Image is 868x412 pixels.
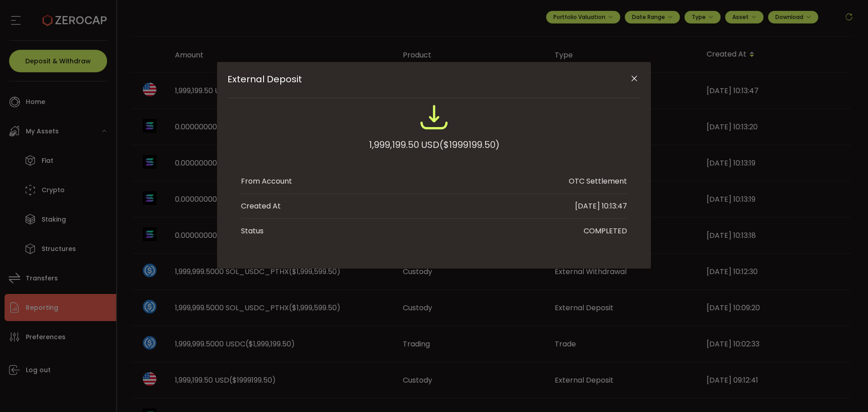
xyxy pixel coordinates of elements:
div: OTC Settlement [569,176,627,187]
iframe: Chat Widget [823,369,868,412]
div: 1,999,199.50 USD [369,137,500,153]
button: Close [626,71,642,87]
div: Status [241,226,264,237]
div: COMPLETED [584,226,627,237]
div: [DATE] 10:13:47 [575,201,627,212]
div: From Account [241,176,292,187]
div: Created At [241,201,281,212]
span: ($1999199.50) [439,137,500,153]
div: External Deposit [217,62,651,269]
span: External Deposit [227,74,599,85]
